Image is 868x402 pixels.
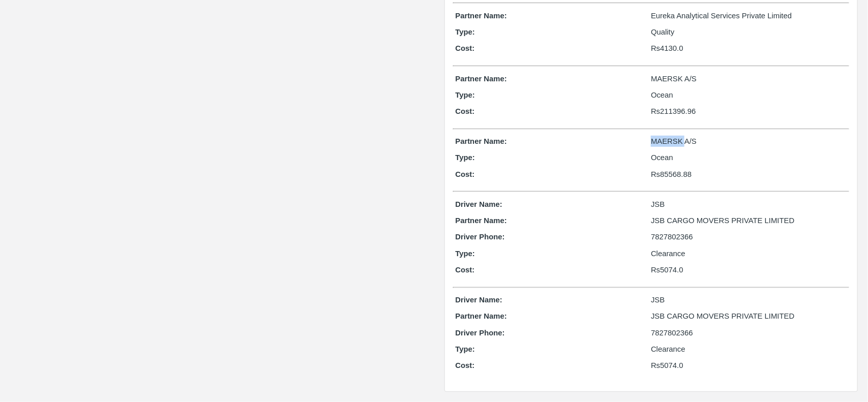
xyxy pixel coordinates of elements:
b: Cost: [456,361,475,369]
b: Type: [456,28,475,36]
b: Cost: [456,266,475,274]
b: Cost: [456,44,475,52]
p: JSB CARGO MOVERS PRIVATE LIMITED [651,215,847,226]
b: Partner Name: [456,12,507,20]
p: MAERSK A/S [651,73,847,84]
p: Ocean [651,89,847,101]
p: Rs 4130.0 [651,43,847,54]
p: MAERSK A/S [651,136,847,147]
p: JSB [651,294,847,305]
b: Driver Name: [456,200,502,208]
p: Rs 211396.96 [651,106,847,117]
p: Rs 85568.88 [651,169,847,180]
b: Partner Name: [456,312,507,320]
b: Partner Name: [456,217,507,225]
p: 7827802366 [651,231,847,242]
p: Rs 5074.0 [651,264,847,275]
p: Clearance [651,344,847,355]
p: Rs 5074.0 [651,360,847,371]
b: Partner Name: [456,137,507,145]
b: Partner Name: [456,75,507,83]
p: Ocean [651,152,847,163]
b: Cost: [456,170,475,178]
p: JSB CARGO MOVERS PRIVATE LIMITED [651,311,847,322]
b: Type: [456,91,475,99]
p: Quality [651,26,847,38]
b: Type: [456,250,475,258]
b: Driver Phone: [456,329,505,337]
b: Driver Name: [456,296,502,304]
p: Clearance [651,248,847,259]
b: Type: [456,153,475,162]
p: 7827802366 [651,327,847,338]
b: Type: [456,345,475,353]
p: JSB [651,199,847,210]
b: Driver Phone: [456,233,505,241]
p: Eureka Analytical Services Private Limited [651,10,847,21]
b: Cost: [456,107,475,115]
